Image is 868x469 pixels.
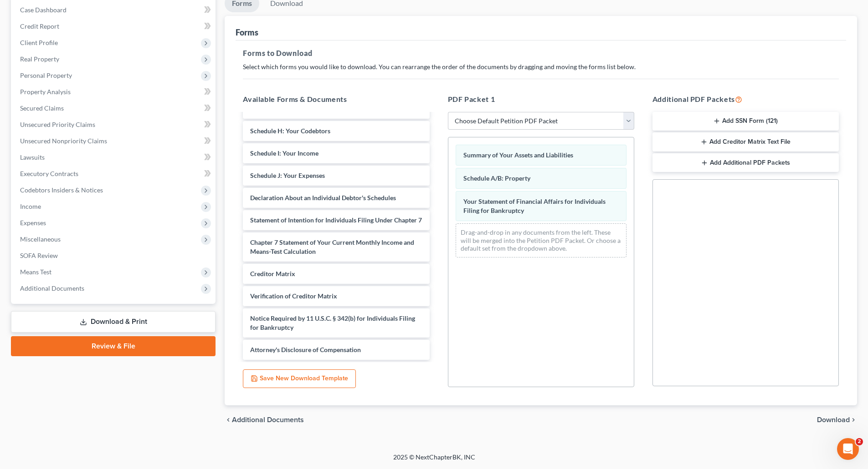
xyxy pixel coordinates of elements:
[20,104,64,112] span: Secured Claims
[856,438,863,445] span: 2
[250,314,415,331] span: Notice Required by 11 U.S.C. § 342(b) for Individuals Filing for Bankruptcy
[225,416,232,424] i: chevron_left
[13,2,216,18] a: Case Dashboard
[13,149,216,166] a: Lawsuits
[250,105,406,112] span: Schedule G: Executory Contracts and Unexpired Leases
[20,22,59,30] span: Credit Report
[11,311,216,333] a: Download & Print
[850,416,857,424] i: chevron_right
[13,133,216,149] a: Unsecured Nonpriority Claims
[13,84,216,100] a: Property Analysis
[13,100,216,116] a: Secured Claims
[20,170,78,177] span: Executory Contracts
[652,112,839,131] button: Add SSN Form (121)
[463,197,606,214] span: Your Statement of Financial Affairs for Individuals Filing for Bankruptcy
[250,346,361,353] span: Attorney's Disclosure of Compensation
[243,94,429,105] h5: Available Forms & Documents
[250,149,318,157] span: Schedule I: Your Income
[250,194,396,202] span: Declaration About an Individual Debtor's Schedules
[652,94,839,105] h5: Additional PDF Packets
[13,18,216,35] a: Credit Report
[236,27,258,38] div: Forms
[13,247,216,264] a: SOFA Review
[20,55,59,63] span: Real Property
[20,6,67,14] span: Case Dashboard
[463,174,530,182] span: Schedule A/B: Property
[652,153,839,172] button: Add Additional PDF Packets
[20,121,95,128] span: Unsecured Priority Claims
[250,216,422,224] span: Statement of Intention for Individuals Filing Under Chapter 7
[232,416,304,424] span: Additional Documents
[20,71,72,79] span: Personal Property
[20,153,45,161] span: Lawsuits
[20,252,58,259] span: SOFA Review
[243,48,839,59] h5: Forms to Download
[243,369,356,388] button: Save New Download Template
[817,416,850,424] span: Download
[13,116,216,133] a: Unsecured Priority Claims
[448,94,634,105] h5: PDF Packet 1
[250,238,414,255] span: Chapter 7 Statement of Your Current Monthly Income and Means-Test Calculation
[250,171,325,179] span: Schedule J: Your Expenses
[20,268,51,276] span: Means Test
[456,223,627,257] div: Drag-and-drop in any documents from the left. These will be merged into the Petition PDF Packet. ...
[250,292,337,300] span: Verification of Creditor Matrix
[817,416,857,424] button: Download chevron_right
[20,219,46,227] span: Expenses
[11,336,216,356] a: Review & File
[652,132,839,151] button: Add Creditor Matrix Text File
[175,453,694,469] div: 2025 © NextChapterBK, INC
[20,235,61,243] span: Miscellaneous
[463,151,573,159] span: Summary of Your Assets and Liabilities
[250,127,330,135] span: Schedule H: Your Codebtors
[13,166,216,182] a: Executory Contracts
[20,39,58,46] span: Client Profile
[20,284,84,292] span: Additional Documents
[20,137,107,145] span: Unsecured Nonpriority Claims
[837,438,859,460] iframe: Intercom live chat
[20,88,71,96] span: Property Analysis
[225,416,304,424] a: chevron_left Additional Documents
[250,270,295,277] span: Creditor Matrix
[243,62,839,71] p: Select which forms you would like to download. You can rearrange the order of the documents by dr...
[20,186,103,194] span: Codebtors Insiders & Notices
[20,202,41,210] span: Income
